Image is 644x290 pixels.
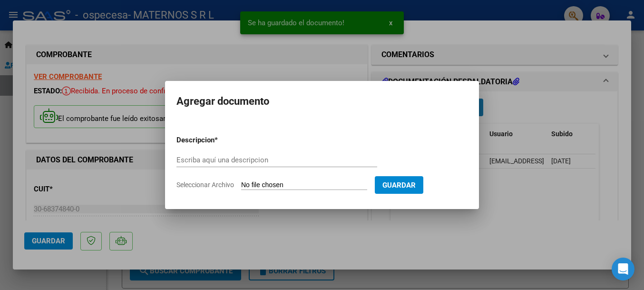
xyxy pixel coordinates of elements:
[612,258,634,280] div: Open Intercom Messenger
[382,181,416,190] span: Guardar
[176,92,468,110] h2: Agregar documento
[375,176,423,194] button: Guardar
[176,135,264,146] p: Descripcion
[176,181,234,189] span: Seleccionar Archivo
